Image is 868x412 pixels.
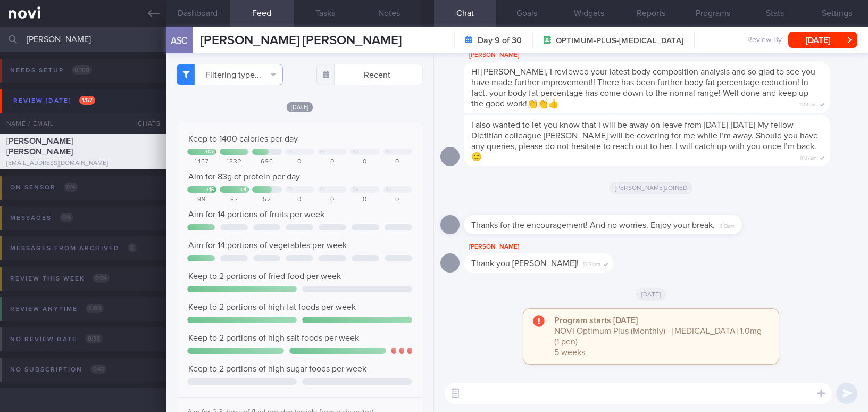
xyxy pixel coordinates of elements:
[583,258,600,268] span: 12:31pm
[7,362,109,377] div: No subscription
[86,304,104,313] span: 0 / 80
[7,332,105,347] div: No review date
[556,36,683,46] span: OPTIMUM-PLUS-[MEDICAL_DATA]
[7,302,106,316] div: Review anytime
[610,182,693,194] span: [PERSON_NAME] joined
[747,36,782,45] span: Review By
[188,303,356,311] span: Keep to 2 portions of high fat foods per week
[318,158,347,166] div: 0
[471,221,715,229] span: Thanks for the encouragement! And no worries. Enjoy your break.
[188,365,366,373] span: Keep to 2 portions of high sugar foods per week
[7,211,76,225] div: Messages
[188,172,300,181] span: Aim for 83g of protein per day
[636,288,666,301] span: [DATE]
[554,327,762,346] span: NOVI Optimum Plus (Monthly) - [MEDICAL_DATA] 1.0mg (1 pen)
[90,365,106,374] span: 0 / 41
[288,149,294,155] div: Th
[320,187,325,193] div: Fr
[7,63,95,78] div: Needs setup
[285,158,314,166] div: 0
[318,196,347,204] div: 0
[220,158,249,166] div: 1332
[128,243,137,252] span: 0
[471,68,815,108] span: Hi [PERSON_NAME], I reviewed your latest body composition analysis and so glad to see you have ma...
[188,241,347,250] span: Aim for 14 portions of vegetables per week
[240,187,246,193] div: + 4
[123,113,166,134] div: Chats
[799,98,817,109] span: 11:06am
[64,183,78,192] span: 0 / 4
[188,334,359,342] span: Keep to 2 portions of high salt foods per week
[252,158,281,166] div: 696
[383,158,412,166] div: 0
[252,196,281,204] div: 52
[220,196,249,204] div: 87
[554,348,585,357] span: 5 weeks
[7,271,112,286] div: Review this week
[287,102,313,112] span: [DATE]
[320,149,325,155] div: Fr
[163,20,195,61] div: ASC
[7,241,139,256] div: Messages from Archived
[719,220,735,230] span: 11:13am
[464,241,645,253] div: [PERSON_NAME]
[205,149,214,155] div: + 67
[554,316,638,325] strong: Program starts [DATE]
[353,187,358,193] div: Sa
[79,96,95,105] span: 1 / 57
[478,35,522,46] strong: Day 9 of 30
[85,334,103,343] span: 0 / 39
[206,187,214,193] div: + 16
[383,196,412,204] div: 0
[188,272,341,281] span: Keep to 2 portions of fried food per week
[6,160,160,168] div: [EMAIL_ADDRESS][DOMAIN_NAME]
[187,158,216,166] div: 1467
[60,213,73,222] span: 0 / 4
[11,94,98,108] div: Review [DATE]
[288,187,294,193] div: Th
[386,187,391,193] div: Su
[187,196,216,204] div: 99
[72,65,92,75] span: 0 / 100
[386,149,391,155] div: Su
[350,196,379,204] div: 0
[93,274,110,283] span: 0 / 34
[188,210,324,219] span: Aim for 14 portions of fruits per week
[350,158,379,166] div: 0
[201,34,402,47] span: [PERSON_NAME] [PERSON_NAME]
[7,180,80,195] div: On sensor
[188,135,298,143] span: Keep to 1400 calories per day
[800,152,817,162] span: 11:07am
[285,196,314,204] div: 0
[6,137,73,156] span: [PERSON_NAME] [PERSON_NAME]
[788,32,857,48] button: [DATE]
[464,49,862,62] div: [PERSON_NAME]
[471,121,818,161] span: I also wanted to let you know that I will be away on leave from [DATE]-[DATE] My fellow Dietitian...
[177,64,283,85] button: Filtering type...
[471,259,579,268] span: Thank you [PERSON_NAME]!
[353,149,358,155] div: Sa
